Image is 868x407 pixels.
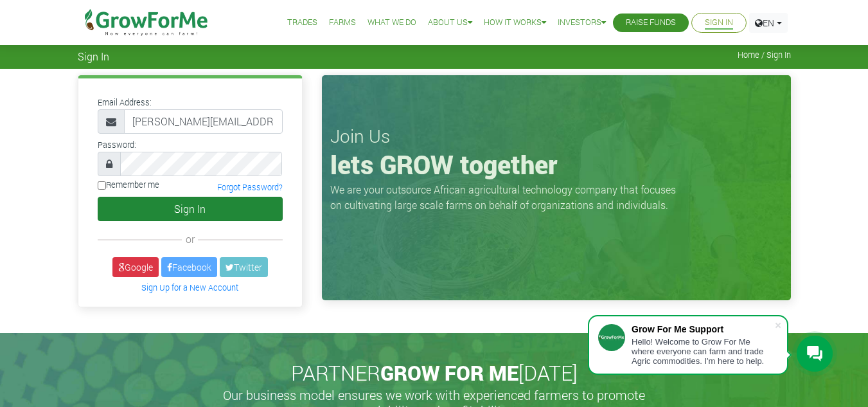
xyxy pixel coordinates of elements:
label: Email Address: [98,96,152,109]
span: GROW FOR ME [380,359,518,386]
div: Grow For Me Support [632,324,774,334]
a: What We Do [368,16,416,30]
a: Google [112,257,159,277]
span: Sign In [78,50,109,62]
a: Investors [558,16,606,30]
input: Email Address [124,109,283,134]
a: EN [749,13,788,33]
h2: PARTNER [DATE] [83,361,786,385]
a: How it Works [484,16,546,30]
span: Home / Sign In [738,50,791,60]
button: Sign In [98,197,283,221]
h1: lets GROW together [330,149,783,180]
a: Sign Up for a New Account [141,282,238,293]
a: Trades [287,16,317,30]
div: Hello! Welcome to Grow For Me where everyone can farm and trade Agric commodities. I'm here to help. [632,337,774,366]
a: Farms [329,16,356,30]
p: We are your outsource African agricultural technology company that focuses on cultivating large s... [330,182,684,213]
label: Password: [98,139,136,151]
a: Forgot Password? [217,182,283,192]
h3: Join Us [330,125,783,147]
label: Remember me [98,179,159,191]
a: About Us [428,16,472,30]
a: Raise Funds [626,16,676,30]
a: Sign In [705,16,733,30]
div: or [98,231,283,247]
input: Remember me [98,181,106,190]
